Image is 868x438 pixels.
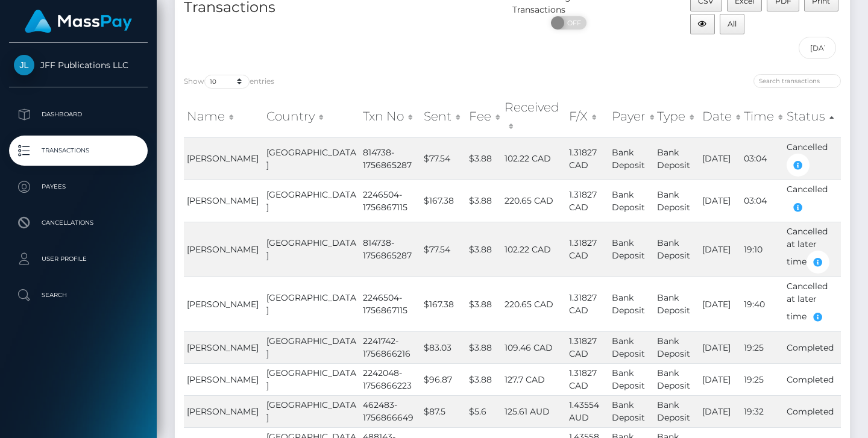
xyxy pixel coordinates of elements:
td: $3.88 [466,180,502,222]
span: All [728,19,737,28]
td: $3.88 [466,363,502,395]
td: 127.7 CAD [502,363,566,395]
td: Cancelled [784,137,841,180]
td: 220.65 CAD [502,277,566,331]
td: Cancelled at later time [784,277,841,331]
td: 1.43554 AUD [566,395,608,427]
span: [PERSON_NAME] [187,153,259,164]
td: 19:25 [741,363,783,395]
td: $77.54 [421,137,466,180]
td: 814738-1756865287 [360,222,421,277]
td: [DATE] [699,180,741,222]
button: Column visibility [690,14,715,34]
td: 19:10 [741,222,783,277]
p: User Profile [14,250,143,268]
p: Transactions [14,142,143,160]
td: [GEOGRAPHIC_DATA] [263,395,360,427]
span: [PERSON_NAME] [187,244,259,255]
td: 1.31827 CAD [566,222,608,277]
td: $96.87 [421,363,466,395]
a: Payees [9,172,148,202]
td: 109.46 CAD [502,331,566,363]
td: 102.22 CAD [502,137,566,180]
td: 814738-1756865287 [360,137,421,180]
td: Cancelled [784,180,841,222]
span: [PERSON_NAME] [187,406,259,417]
td: [GEOGRAPHIC_DATA] [263,180,360,222]
a: Search [9,280,148,310]
td: 1.31827 CAD [566,137,608,180]
td: $5.6 [466,395,502,427]
td: 19:25 [741,331,783,363]
td: 1.31827 CAD [566,331,608,363]
input: Date filter [799,37,837,59]
img: JFF Publications LLC [14,55,34,75]
td: [GEOGRAPHIC_DATA] [263,222,360,277]
td: Completed [784,395,841,427]
span: [PERSON_NAME] [187,374,259,385]
p: Search [14,286,143,304]
td: Bank Deposit [654,180,699,222]
td: $3.88 [466,222,502,277]
a: Dashboard [9,99,148,130]
th: Fee: activate to sort column ascending [466,95,502,138]
td: Bank Deposit [654,277,699,331]
span: [PERSON_NAME] [187,195,259,206]
td: [GEOGRAPHIC_DATA] [263,137,360,180]
select: Showentries [204,75,250,89]
span: OFF [558,16,588,30]
td: 220.65 CAD [502,180,566,222]
td: $3.88 [466,137,502,180]
a: Transactions [9,136,148,166]
td: [DATE] [699,363,741,395]
td: 462483-1756866649 [360,395,421,427]
p: Dashboard [14,105,143,124]
p: Payees [14,178,143,196]
a: User Profile [9,244,148,274]
span: Bank Deposit [612,336,645,359]
td: Completed [784,363,841,395]
td: [GEOGRAPHIC_DATA] [263,363,360,395]
td: 102.22 CAD [502,222,566,277]
td: $167.38 [421,180,466,222]
td: $77.54 [421,222,466,277]
td: 2241742-1756866216 [360,331,421,363]
input: Search transactions [753,74,841,88]
th: F/X: activate to sort column ascending [566,95,608,138]
a: Cancellations [9,208,148,238]
td: $3.88 [466,277,502,331]
td: 1.31827 CAD [566,277,608,331]
td: [DATE] [699,137,741,180]
td: [DATE] [699,395,741,427]
td: Bank Deposit [654,331,699,363]
span: Bank Deposit [612,237,645,261]
p: Cancellations [14,214,143,232]
th: Sent: activate to sort column ascending [421,95,466,138]
td: Cancelled at later time [784,222,841,277]
td: 2246504-1756867115 [360,180,421,222]
td: Bank Deposit [654,137,699,180]
span: [PERSON_NAME] [187,299,259,310]
td: $87.5 [421,395,466,427]
td: [GEOGRAPHIC_DATA] [263,277,360,331]
td: Bank Deposit [654,363,699,395]
td: $83.03 [421,331,466,363]
td: 2246504-1756867115 [360,277,421,331]
span: Bank Deposit [612,147,645,171]
td: 03:04 [741,180,783,222]
td: 19:40 [741,277,783,331]
td: 03:04 [741,137,783,180]
td: $167.38 [421,277,466,331]
td: Bank Deposit [654,222,699,277]
td: 125.61 AUD [502,395,566,427]
td: 2242048-1756866223 [360,363,421,395]
td: [GEOGRAPHIC_DATA] [263,331,360,363]
td: [DATE] [699,331,741,363]
img: MassPay Logo [25,10,132,33]
th: Txn No: activate to sort column ascending [360,95,421,138]
td: 1.31827 CAD [566,363,608,395]
button: All [720,14,745,34]
td: [DATE] [699,222,741,277]
th: Country: activate to sort column ascending [263,95,360,138]
td: Bank Deposit [654,395,699,427]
